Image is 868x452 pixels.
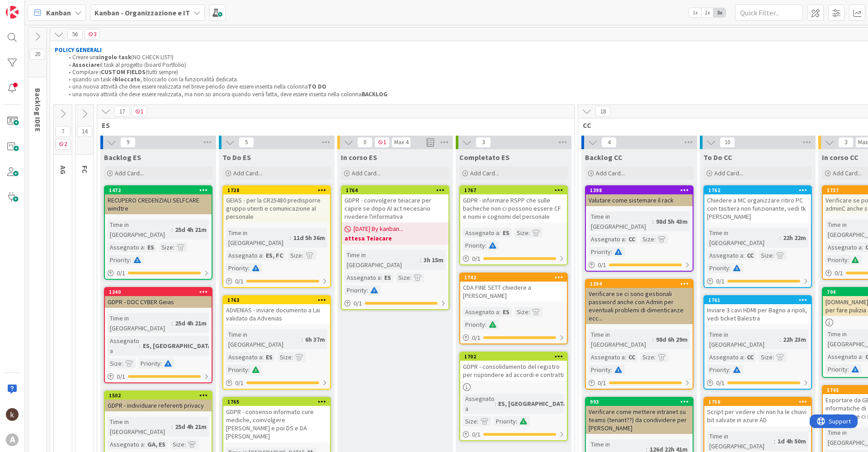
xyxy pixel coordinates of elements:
[459,273,568,344] a: 1742CDA FINE SETT chiedere a [PERSON_NAME]Assegnato a:ESSize:Priority:0/1
[589,352,625,362] div: Assegnato a
[463,307,499,317] div: Assegnato a
[713,8,726,17] span: 3x
[85,29,100,40] span: 3
[654,217,690,226] div: 98d 5h 43m
[342,298,448,309] div: 0/1
[464,187,567,193] div: 1767
[223,377,330,389] div: 0/1
[459,153,509,162] span: Completato ES
[239,137,254,148] span: 5
[652,334,654,344] span: :
[144,439,145,449] span: :
[781,233,808,243] div: 22h 22m
[105,288,212,296] div: 1340
[222,153,251,162] span: To Do ES
[227,297,330,303] div: 1763
[226,263,248,273] div: Priority
[654,334,690,344] div: 98d 6h 29m
[108,220,171,240] div: Time in [GEOGRAPHIC_DATA]
[109,289,212,295] div: 1340
[745,250,756,260] div: CC
[586,398,693,434] div: 993Verificare come mettere intranet su teams (tenant??) da condividere per [PERSON_NAME]
[104,287,212,383] a: 1340GDPR - DOC CYBER GeiasTime in [GEOGRAPHIC_DATA]:25d 4h 21mAssegnato a:ES, [GEOGRAPHIC_DATA]Si...
[292,352,293,362] span: :
[223,186,330,194] div: 1728
[410,273,411,282] span: :
[248,263,250,273] span: :
[590,399,693,405] div: 993
[145,242,156,252] div: ES
[704,186,811,222] div: 1762Chiedere a MC organizzare ritiro PC con tastiera non funzionante, vedi tk [PERSON_NAME]
[104,153,141,162] span: Backlog ES
[96,53,131,61] strong: singolo task
[227,187,330,193] div: 1728
[626,352,637,362] div: CC
[528,307,530,317] span: :
[105,371,212,382] div: 0/1
[485,320,486,330] span: :
[141,341,216,351] div: ES, [GEOGRAPHIC_DATA]
[586,186,693,206] div: 1398Valutare come sistemare il rack
[344,234,446,243] b: attesa Teiacare
[459,352,568,441] a: 1702GDPR - consolidamento del registro per rispondere ad accordi e contrattiAssegnato a:ES, [GEOG...
[122,358,123,368] span: :
[835,268,843,278] span: 0 / 1
[626,234,637,244] div: CC
[704,304,811,324] div: Inviare 3 cavi HDMI per Bagno a ripoli, vedi ticket Balestra
[117,268,125,278] span: 0 / 1
[625,234,626,244] span: :
[460,361,567,381] div: GDPR - consolidamento del registro per rispondere ad accordi e contratti
[707,330,779,349] div: Time in [GEOGRAPHIC_DATA]
[396,273,410,282] div: Size
[105,186,212,194] div: 1472
[117,372,125,381] span: 0 / 1
[495,399,496,409] span: :
[590,281,693,287] div: 1394
[464,274,567,281] div: 1742
[223,398,330,442] div: 1765GDPR - consenso informato cure mediche, coinvolgere [PERSON_NAME] e poi DS e DA [PERSON_NAME]
[707,352,743,362] div: Assegnato a
[848,255,849,265] span: :
[514,228,528,238] div: Size
[459,185,568,265] a: 1767GDPR - informare RSPP che sulle bacheche non ci possono essere CF e nomi e cognomi del person...
[704,296,811,304] div: 1761
[144,242,145,252] span: :
[585,185,693,272] a: 1398Valutare come sistemare il rackTime in [GEOGRAPHIC_DATA]:98d 5h 43mAssegnato a:CCSize:Priorit...
[173,225,209,235] div: 25d 4h 21m
[223,276,330,287] div: 0/1
[759,352,773,362] div: Size
[848,364,849,374] span: :
[470,169,499,177] span: Add Card...
[264,352,275,362] div: ES
[496,399,571,409] div: ES, [GEOGRAPHIC_DATA]
[590,187,693,193] div: 1398
[460,253,567,264] div: 0/1
[226,365,248,375] div: Priority
[105,268,212,279] div: 0/1
[494,416,516,426] div: Priority
[714,169,743,177] span: Add Card...
[704,398,811,406] div: 1756
[354,224,403,234] span: [DATE] By kanban...
[223,186,330,222] div: 1728GEIAS - per la CR25480 predisporre gruppo utenti e comunicazione al personale
[460,273,567,282] div: 1742
[145,439,168,449] div: GA, ES
[226,228,290,248] div: Time in [GEOGRAPHIC_DATA]
[460,429,567,440] div: 0/1
[704,398,811,426] div: 1756Script per vedere chi non ha le chiavi bit salvate in azure AD
[302,250,303,260] span: :
[460,332,567,344] div: 0/1
[460,273,567,301] div: 1742CDA FINE SETT chiedere a [PERSON_NAME]
[132,106,147,117] span: 1
[303,334,327,344] div: 6h 37m
[223,304,330,324] div: ADVENIAS - inviare documento a Lai validato da Advenias
[55,139,71,150] span: 2
[598,378,606,388] span: 0 / 1
[707,228,779,248] div: Time in [GEOGRAPHIC_DATA]
[652,217,654,226] span: :
[374,137,390,148] span: 1
[463,416,477,426] div: Size
[341,185,449,310] a: 1764GDPR - coinvolgere teiacare per capire se dopo AI act necesario rivedere l'informativa[DATE] ...
[342,194,448,222] div: GDPR - coinvolgere teiacare per capire se dopo AI act necesario rivedere l'informativa
[586,280,693,288] div: 1394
